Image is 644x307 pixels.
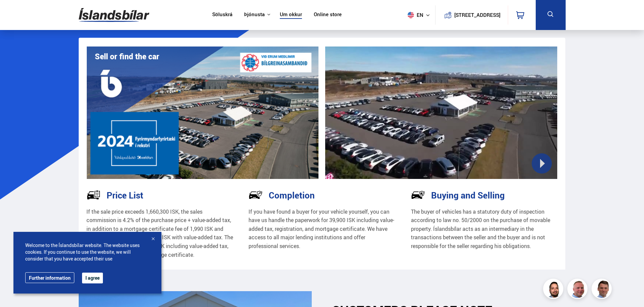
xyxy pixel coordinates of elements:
span: en [405,12,422,18]
button: I agree [82,273,103,283]
a: [STREET_ADDRESS] [439,5,504,25]
a: Further information [25,272,74,283]
img: svg+xml;base64,PHN2ZyB4bWxucz0iaHR0cDovL3d3dy53My5vcmcvMjAwMC9zdmciIHdpZHRoPSI1MTIiIGhlaWdodD0iNT... [408,12,414,18]
a: Online store [314,11,342,19]
img: siFngHWaQ9KaOqBr.png [568,280,589,300]
a: Um okkur [280,11,302,19]
h1: Sell or find the car [95,52,159,61]
button: Þjónusta [244,11,265,18]
button: [STREET_ADDRESS] [457,12,498,18]
img: NP-R9RrMhXQFCiaa.svg [249,188,263,202]
img: -Svtn6bYgwAsiwNX.svg [411,188,425,202]
h3: Completion [269,190,315,200]
img: FbJEzSuNWCJXmdc-.webp [593,280,613,300]
button: en [405,5,435,25]
p: If you have found a buyer for your vehicle yourself, you can have us handle the paperwork for 39,... [249,208,395,251]
button: Opna LiveChat spjallviðmót [5,3,26,23]
img: eKx6w-_Home_640_.png [87,47,319,179]
img: G0Ugv5HjCgRt.svg [79,4,149,26]
h3: Buying and Selling [431,190,505,200]
a: Söluskrá [212,11,232,19]
p: The buyer of vehicles has a statutory duty of inspection according to law no. 50/2000 on the purc... [411,208,558,251]
img: nhp88E3Fdnt1Opn2.png [544,280,564,300]
h3: Price List [107,190,143,200]
p: If the sale price exceeds 1,660,300 ISK, the sales commission is 4.2% of the purchase price + val... [86,208,233,259]
img: tr5P-W3DuiFaO7aO.svg [86,188,101,202]
span: Welcome to the Íslandsbílar website. The website uses cookies. If you continue to use the website... [25,242,150,262]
